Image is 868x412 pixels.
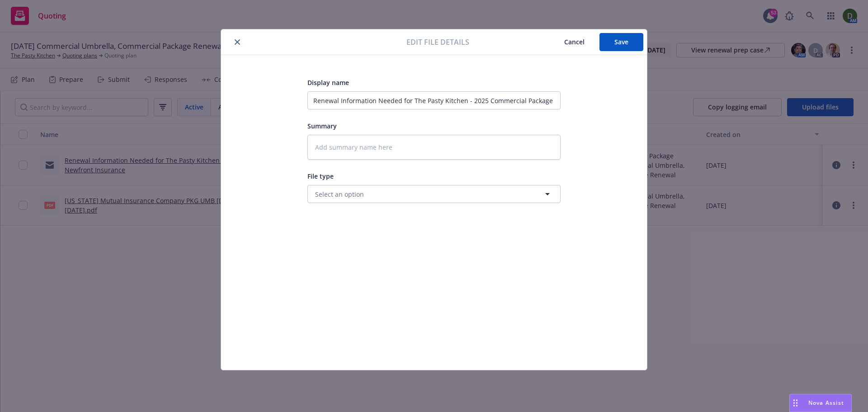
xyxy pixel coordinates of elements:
[406,37,469,47] span: Edit file details
[315,189,364,199] span: Select an option
[307,78,349,87] span: Display name
[564,38,585,46] span: Cancel
[789,394,852,412] button: Nova Assist
[790,394,801,412] div: Drag to move
[307,91,561,109] input: Add display name here
[808,399,844,407] span: Nova Assist
[307,122,337,130] span: Summary
[232,37,243,47] button: close
[307,185,561,203] button: Select an option
[549,33,599,51] button: Cancel
[599,33,643,51] button: Save
[307,172,334,180] span: File type
[614,38,628,46] span: Save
